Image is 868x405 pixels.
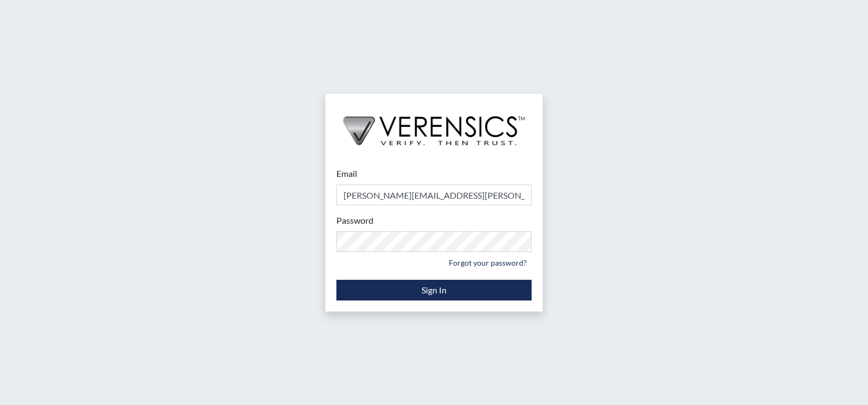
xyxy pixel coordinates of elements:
input: Email [336,185,532,205]
img: logo-wide-black.2aad4157.png [325,94,542,157]
a: Forgot your password? [444,254,532,271]
label: Email [336,167,357,180]
label: Password [336,214,373,227]
button: Sign In [336,280,532,300]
